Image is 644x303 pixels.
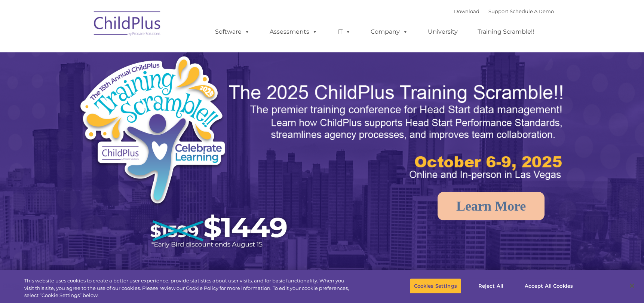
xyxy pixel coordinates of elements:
a: Download [454,8,479,14]
font: | [454,8,554,14]
a: Support [488,8,508,14]
a: Learn More [438,192,545,220]
span: Phone number [104,80,136,86]
a: Software [208,24,257,39]
button: Accept All Cookies [521,278,577,294]
a: University [420,24,465,39]
a: Schedule A Demo [510,8,554,14]
img: ChildPlus by Procare Solutions [90,6,165,43]
a: Training Scramble!! [470,24,542,39]
button: Close [624,278,640,294]
button: Reject All [467,278,514,294]
span: Last name [104,49,127,55]
a: IT [330,24,358,39]
a: Company [363,24,415,39]
div: This website uses cookies to create a better user experience, provide statistics about user visit... [24,277,354,299]
a: Assessments [262,24,325,39]
button: Cookies Settings [410,278,461,294]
